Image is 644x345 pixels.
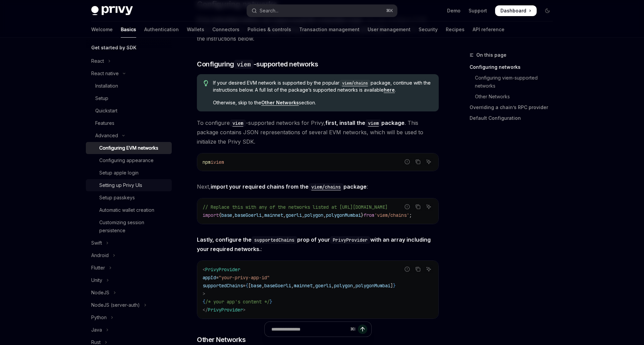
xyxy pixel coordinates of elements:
a: here [384,87,395,93]
button: Ask AI [424,265,433,274]
a: Recipes [446,21,465,38]
div: Automatic wallet creation [99,206,154,214]
span: mainnet [294,283,313,289]
span: base [251,283,262,289]
span: = [243,283,246,289]
button: Ask AI [424,202,433,211]
a: Other Networks [470,91,558,102]
span: goerli [286,212,302,218]
span: polygonMumbai [356,283,390,289]
a: Transaction management [299,21,360,38]
button: Copy the contents from the code block [414,265,422,274]
a: User management [368,21,411,38]
span: : [197,235,439,254]
span: = [216,275,219,281]
span: Otherwise, skip to the section. [213,99,432,106]
button: Copy the contents from the code block [414,157,422,166]
span: { [219,212,221,218]
button: Toggle NodeJS (server-auth) section [86,299,172,311]
strong: Other Networks [261,100,299,105]
span: ⌘ K [386,8,393,13]
span: base [221,212,232,218]
button: Copy the contents from the code block [414,202,422,211]
div: Advanced [95,132,118,140]
div: Installation [95,82,118,90]
a: viem/chains [339,80,371,86]
div: Search... [260,7,278,15]
button: Report incorrect code [403,202,412,211]
span: ] [390,283,393,289]
button: Open search [247,5,397,17]
span: /* your app's content */ [205,299,270,305]
code: viem [365,119,381,127]
span: , [283,212,286,218]
a: Configuring networks [470,62,558,72]
div: Customizing session persistence [99,218,168,235]
a: Support [469,7,487,14]
span: Next, : [197,182,439,191]
code: viem/chains [309,183,343,191]
span: { [203,299,205,305]
span: ; [409,212,412,218]
span: Dashboard [500,7,526,14]
a: Wallets [187,21,204,38]
button: Toggle Advanced section [86,130,172,142]
span: goerli [315,283,331,289]
button: Toggle Flutter section [86,262,172,274]
button: Toggle Swift section [86,237,172,249]
a: Configuring EVM networks [86,142,172,154]
button: Toggle React section [86,55,172,67]
a: Demo [447,7,461,14]
span: , [313,283,315,289]
span: </ [203,307,208,313]
span: } [361,212,364,218]
code: viem [234,60,254,69]
a: Policies & controls [248,21,291,38]
a: Setup [86,92,172,104]
code: viem [230,119,246,127]
div: Configuring appearance [99,156,154,164]
svg: Tip [204,80,208,86]
div: React native [91,69,119,78]
div: Setup apple login [99,169,139,177]
div: Setting up Privy UIs [99,181,142,189]
span: , [302,212,305,218]
button: Toggle Unity section [86,274,172,286]
div: Swift [91,239,102,247]
a: Setup passkeys [86,192,172,204]
div: Setup passkeys [99,194,135,202]
a: Connectors [212,21,239,38]
span: , [323,212,326,218]
strong: import your required chains from the package [211,183,367,190]
button: Toggle NodeJS section [86,287,172,299]
span: baseGoerli [235,212,262,218]
button: Toggle Java section [86,324,172,336]
span: , [291,283,294,289]
a: Overriding a chain’s RPC provider [470,102,558,113]
div: Setup [95,94,108,102]
a: viem/chains [309,183,343,190]
div: Flutter [91,264,105,272]
span: viem [213,159,224,165]
a: Quickstart [86,105,172,117]
div: Java [91,326,102,334]
span: If your desired EVM network is supported by the popular package, continue with the instructions b... [213,80,432,93]
button: Ask AI [424,157,433,166]
a: Configuring viem-supported networks [470,72,558,91]
span: i [211,159,213,165]
span: npm [203,159,211,165]
div: NodeJS [91,289,109,297]
a: Basics [121,21,136,38]
span: } [270,299,272,305]
a: Dashboard [495,5,537,16]
a: Other Networks [261,100,299,106]
span: from [364,212,374,218]
span: polygon [305,212,323,218]
span: mainnet [264,212,283,218]
span: appId [203,275,216,281]
span: , [262,283,264,289]
div: Unity [91,276,102,284]
span: , [353,283,356,289]
button: Report incorrect code [403,265,412,274]
div: Features [95,119,114,127]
